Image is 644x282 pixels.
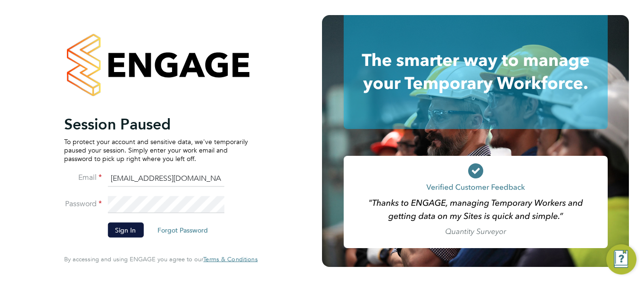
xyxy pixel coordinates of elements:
button: Forgot Password [150,223,215,238]
span: By accessing and using ENGAGE you agree to our [64,255,257,263]
button: Sign In [107,223,143,238]
input: Enter your work email... [107,170,224,187]
button: Engage Resource Center [606,244,636,274]
span: Terms & Conditions [203,255,257,263]
p: To protect your account and sensitive data, we've temporarily paused your session. Simply enter y... [64,137,248,163]
label: Email [64,173,102,183]
h2: Session Paused [64,114,248,133]
a: Terms & Conditions [203,256,257,263]
label: Password [64,199,102,209]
